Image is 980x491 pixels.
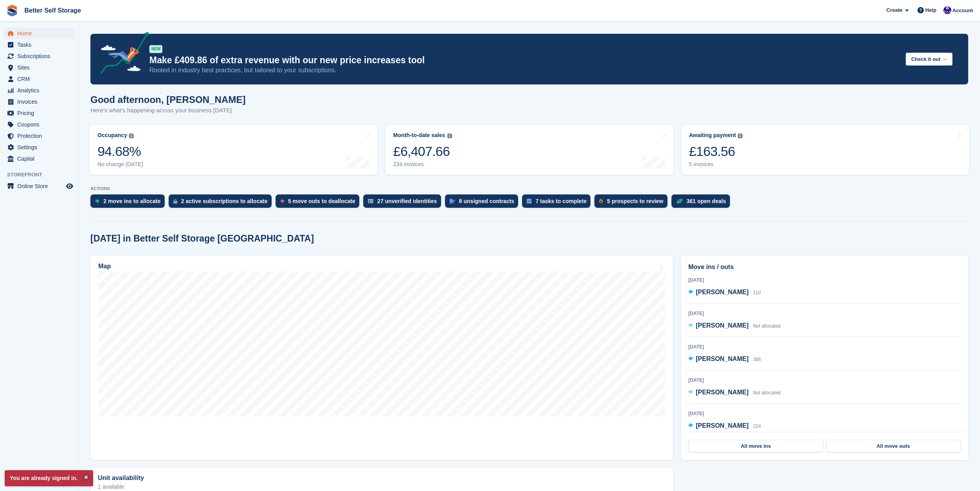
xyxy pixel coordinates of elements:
p: Rooted in industry best practices, but tailored to your subscriptions. [149,66,899,75]
p: Here's what's happening across your business [DATE] [90,106,246,115]
div: [DATE] [688,410,961,417]
a: [PERSON_NAME] 306 [688,354,761,365]
div: 5 prospects to review [607,198,663,204]
span: [PERSON_NAME] [696,389,748,396]
a: menu [4,181,74,192]
a: Month-to-date sales £6,407.66 234 invoices [385,125,673,175]
a: Preview store [65,181,74,191]
img: price-adjustments-announcement-icon-8257ccfd72463d97f412b2fc003d46551f7dbcb40ab6d574587a9cd5c0d94... [94,32,149,77]
a: menu [4,28,74,39]
a: menu [4,62,74,73]
div: £163.56 [689,143,743,159]
span: Sites [17,62,64,73]
a: 27 unverified identities [363,194,445,212]
div: Awaiting payment [689,132,736,139]
a: Map [90,256,673,460]
a: Occupancy 94.68% No change [DATE] [90,125,377,175]
span: Protection [17,130,64,141]
a: menu [4,85,74,96]
div: NEW [149,45,162,53]
span: Account [952,7,973,15]
h2: [DATE] in Better Self Storage [GEOGRAPHIC_DATA] [90,233,314,244]
h1: Good afternoon, [PERSON_NAME] [90,94,246,105]
a: [PERSON_NAME] Not allocated [688,321,781,331]
span: Analytics [17,85,64,96]
a: menu [4,130,74,141]
div: Occupancy [97,132,127,139]
a: 5 move outs to deallocate [276,194,363,212]
div: [DATE] [688,310,961,317]
a: 2 active subscriptions to allocate [169,194,276,212]
span: Online Store [17,181,64,192]
span: Pricing [17,108,64,119]
span: Home [17,28,64,39]
div: [DATE] [688,343,961,350]
p: You are already signed in. [5,470,93,486]
button: Check it out → [906,53,952,66]
span: Create [886,6,902,14]
a: menu [4,153,74,164]
h2: Unit availability [98,475,144,482]
span: Not allocated [753,323,781,329]
span: Not allocated [753,390,781,396]
p: Make £409.86 of extra revenue with our new price increases tool [149,55,899,66]
img: active_subscription_to_allocate_icon-d502201f5373d7db506a760aba3b589e785aa758c864c3986d89f69b8ff3... [173,199,177,204]
span: [PERSON_NAME] [696,322,748,329]
div: 361 open deals [687,198,726,204]
div: 5 invoices [689,161,743,168]
a: 8 unsigned contracts [445,194,522,212]
img: deal-1b604bf984904fb50ccaf53a9ad4b4a5d6e5aea283cecdc64d6e3604feb123c2.svg [676,198,683,204]
img: task-75834270c22a3079a89374b754ae025e5fb1db73e45f91037f5363f120a921f8.svg [527,199,531,203]
span: Coupons [17,119,64,130]
span: [PERSON_NAME] [696,422,748,429]
a: All move ins [689,440,823,453]
a: [PERSON_NAME] 110 [688,288,761,298]
a: 2 move ins to allocate [90,194,169,212]
a: menu [4,108,74,119]
img: icon-info-grey-7440780725fd019a000dd9b08b2336e03edf1995a4989e88bcd33f0948082b44.svg [129,134,134,138]
img: move_ins_to_allocate_icon-fdf77a2bb77ea45bf5b3d319d69a93e2d87916cf1d5bf7949dd705db3b84f3ca.svg [95,199,99,203]
img: icon-info-grey-7440780725fd019a000dd9b08b2336e03edf1995a4989e88bcd33f0948082b44.svg [738,134,743,138]
a: 7 tasks to complete [522,194,594,212]
a: [PERSON_NAME] Not allocated [688,388,781,398]
img: move_outs_to_deallocate_icon-f764333ba52eb49d3ac5e1228854f67142a1ed5810a6f6cc68b1a99e826820c5.svg [280,199,284,203]
a: menu [4,51,74,62]
img: verify_identity-adf6edd0f0f0b5bbfe63781bf79b02c33cf7c696d77639b501bdc392416b5a36.svg [368,199,373,203]
span: 110 [753,290,761,295]
div: 234 invoices [393,161,452,168]
img: stora-icon-8386f47178a22dfd0bd8f6a31ec36ba5ce8667c1dd55bd0f319d3a0aa187defe.svg [6,5,18,16]
img: David Macdonald [943,6,951,14]
span: 224 [753,423,761,429]
div: 8 unsigned contracts [459,198,515,204]
a: All move outs [826,440,961,453]
a: menu [4,119,74,130]
span: [PERSON_NAME] [696,289,748,295]
span: Help [925,6,936,14]
span: CRM [17,73,64,84]
a: [PERSON_NAME] 224 [688,421,761,431]
span: Storefront [7,171,78,179]
span: 306 [753,357,761,362]
a: 361 open deals [671,194,734,212]
div: 2 active subscriptions to allocate [181,198,268,204]
a: menu [4,39,74,50]
div: 27 unverified identities [377,198,437,204]
span: Subscriptions [17,51,64,62]
div: 94.68% [97,143,143,159]
span: Capital [17,153,64,164]
div: 5 move outs to deallocate [288,198,355,204]
div: 7 tasks to complete [535,198,587,204]
div: Month-to-date sales [393,132,445,139]
span: Tasks [17,39,64,50]
span: [PERSON_NAME] [696,355,748,362]
div: 2 move ins to allocate [103,198,161,204]
img: prospect-51fa495bee0391a8d652442698ab0144808aea92771e9ea1ae160a38d050c398.svg [599,199,603,203]
div: [DATE] [688,377,961,384]
h2: Move ins / outs [688,262,961,272]
div: £6,407.66 [393,143,452,159]
div: [DATE] [688,277,961,284]
span: Invoices [17,96,64,107]
p: ACTIONS [90,186,968,191]
a: menu [4,96,74,107]
a: menu [4,142,74,153]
